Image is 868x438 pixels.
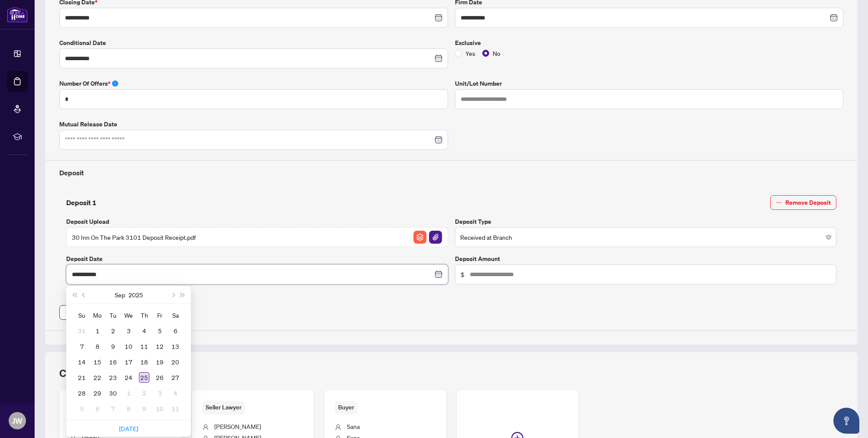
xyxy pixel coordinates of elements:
[152,370,168,385] td: 2025-09-26
[489,48,504,58] span: No
[202,401,245,414] span: Seller Lawyer
[136,370,152,385] td: 2025-09-25
[121,385,136,401] td: 2025-10-01
[70,286,79,303] button: Last year (Control + left)
[178,286,187,303] button: Next year (Control + right)
[170,341,181,351] div: 13
[455,79,844,88] label: Unit/Lot Number
[74,323,90,338] td: 2025-08-31
[776,200,782,206] span: minus
[136,307,152,323] th: Th
[90,385,105,401] td: 2025-09-29
[92,357,103,367] div: 15
[108,341,118,351] div: 9
[170,325,181,336] div: 6
[833,408,859,434] button: Open asap
[155,325,165,336] div: 5
[429,230,442,244] button: File Attachement
[460,229,832,245] span: Received at Branch
[121,338,136,354] td: 2025-09-10
[66,227,448,247] span: 30 Inn On The Park 3101 Deposit Receipt.pdfFile ArchiveFile Attachement
[462,48,479,58] span: Yes
[59,79,448,88] label: Number of offers
[168,338,183,354] td: 2025-09-13
[152,307,168,323] th: Fr
[335,401,358,414] span: Buyer
[347,422,360,430] span: Sana
[123,325,134,336] div: 3
[105,385,121,401] td: 2025-09-30
[74,338,90,354] td: 2025-09-07
[92,403,103,414] div: 6
[455,38,844,48] label: Exclusive
[90,370,105,385] td: 2025-09-22
[105,307,121,323] th: Tu
[170,403,181,414] div: 11
[168,354,183,370] td: 2025-09-20
[139,357,149,367] div: 18
[123,372,134,383] div: 24
[168,286,177,303] button: Next month (PageDown)
[108,357,118,367] div: 16
[108,388,118,398] div: 30
[152,385,168,401] td: 2025-10-03
[105,401,121,416] td: 2025-10-07
[136,385,152,401] td: 2025-10-02
[136,401,152,416] td: 2025-10-09
[155,357,165,367] div: 19
[74,385,90,401] td: 2025-09-28
[413,230,427,244] button: File Archive
[7,6,28,23] img: logo
[92,372,103,383] div: 22
[168,370,183,385] td: 2025-09-27
[90,307,105,323] th: Mo
[139,341,149,351] div: 11
[77,403,87,414] div: 5
[59,305,117,320] button: Add Deposit
[108,403,118,414] div: 7
[152,401,168,416] td: 2025-10-10
[168,385,183,401] td: 2025-10-04
[785,196,831,209] span: Remove Deposit
[170,372,181,383] div: 27
[429,231,442,244] img: File Attachement
[170,357,181,367] div: 20
[108,325,118,336] div: 2
[139,388,149,398] div: 2
[136,338,152,354] td: 2025-09-11
[105,354,121,370] td: 2025-09-16
[90,323,105,338] td: 2025-09-01
[168,401,183,416] td: 2025-10-11
[105,323,121,338] td: 2025-09-02
[74,307,90,323] th: Su
[455,217,837,226] label: Deposit Type
[121,323,136,338] td: 2025-09-03
[214,422,261,430] span: [PERSON_NAME]
[66,197,97,208] h4: Deposit 1
[74,370,90,385] td: 2025-09-21
[155,341,165,351] div: 12
[123,357,134,367] div: 17
[155,403,165,414] div: 10
[121,370,136,385] td: 2025-09-24
[152,338,168,354] td: 2025-09-12
[121,354,136,370] td: 2025-09-17
[115,286,125,303] button: Choose a month
[152,323,168,338] td: 2025-09-05
[72,232,196,242] span: 30 Inn On The Park 3101 Deposit Receipt.pdf
[90,338,105,354] td: 2025-09-08
[168,307,183,323] th: Sa
[826,235,831,240] span: close-circle
[155,372,165,383] div: 26
[92,388,103,398] div: 29
[59,366,126,380] h2: Client Details
[139,372,149,383] div: 25
[77,372,87,383] div: 21
[74,401,90,416] td: 2025-10-05
[92,341,103,351] div: 8
[121,307,136,323] th: We
[59,167,843,178] h4: Deposit
[92,325,103,336] div: 1
[90,401,105,416] td: 2025-10-06
[77,388,87,398] div: 28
